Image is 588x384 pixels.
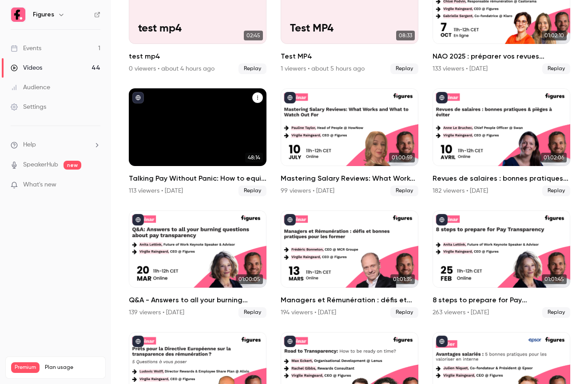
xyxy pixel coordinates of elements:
[281,295,418,305] h2: Managers et Rémunération : défis et bonnes pratiques pour les former
[542,186,570,196] span: Replay
[11,44,41,53] div: Events
[433,210,570,318] li: 8 steps to prepare for Pay Transparency
[542,63,570,74] span: Replay
[436,214,448,226] button: published
[390,274,415,284] span: 01:01:35
[281,88,418,196] li: Mastering Salary Reviews: What Works and What to Watch Out For
[390,307,418,318] span: Replay
[23,180,56,190] span: What's new
[244,31,263,40] span: 02:45
[290,22,409,35] p: Test MP4
[389,153,415,162] span: 01:00:59
[129,210,266,318] a: 01:00:05Q&A - Answers to all your burning questions about pay transparency139 viewers • [DATE]Replay
[129,88,266,196] a: 48:14Talking Pay Without Panic: How to equip your managers for the transparency shift113 viewers ...
[284,336,296,347] button: published
[138,22,257,35] p: test mp4
[129,186,183,195] div: 113 viewers • [DATE]
[284,92,296,103] button: published
[11,8,25,22] img: Figures
[238,307,266,318] span: Replay
[396,31,415,40] span: 08:33
[11,63,42,72] div: Videos
[433,186,488,195] div: 182 viewers • [DATE]
[433,295,570,305] h2: 8 steps to prepare for Pay Transparency
[23,160,58,170] a: SpeakerHub
[238,186,266,196] span: Replay
[436,336,448,347] button: published
[281,64,365,73] div: 1 viewers • about 5 hours ago
[542,31,567,40] span: 01:02:10
[433,64,488,73] div: 133 viewers • [DATE]
[23,140,36,150] span: Help
[433,51,570,62] h2: NAO 2025 : préparer vos revues salariales et renforcer le dialogue social
[132,336,144,347] button: published
[11,362,40,373] span: Premium
[90,181,100,189] iframe: Noticeable Trigger
[45,364,100,371] span: Plan usage
[64,161,81,170] span: new
[542,307,570,318] span: Replay
[238,63,266,74] span: Replay
[433,308,489,317] div: 263 viewers • [DATE]
[281,210,418,318] li: Managers et Rémunération : défis et bonnes pratiques pour les former
[11,103,46,111] div: Settings
[433,88,570,196] a: 01:02:06Revues de salaires : bonnes pratiques et pièges à éviter182 viewers • [DATE]Replay
[542,274,567,284] span: 01:01:45
[129,51,266,62] h2: test mp4
[129,295,266,305] h2: Q&A - Answers to all your burning questions about pay transparency
[129,308,184,317] div: 139 viewers • [DATE]
[245,153,263,162] span: 48:14
[433,210,570,318] a: 01:01:458 steps to prepare for Pay Transparency263 viewers • [DATE]Replay
[132,92,144,103] button: published
[390,63,418,74] span: Replay
[33,10,54,19] h6: Figures
[284,214,296,226] button: published
[433,88,570,196] li: Revues de salaires : bonnes pratiques et pièges à éviter
[281,88,418,196] a: 01:00:59Mastering Salary Reviews: What Works and What to Watch Out For99 viewers • [DATE]Replay
[390,186,418,196] span: Replay
[281,186,334,195] div: 99 viewers • [DATE]
[281,51,418,62] h2: Test MP4
[281,173,418,184] h2: Mastering Salary Reviews: What Works and What to Watch Out For
[236,274,263,284] span: 01:00:05
[129,88,266,196] li: Talking Pay Without Panic: How to equip your managers for the transparency shift
[129,210,266,318] li: Q&A - Answers to all your burning questions about pay transparency
[541,153,567,162] span: 01:02:06
[11,140,100,150] li: help-dropdown-opener
[132,214,144,226] button: published
[129,64,215,73] div: 0 viewers • about 4 hours ago
[436,92,448,103] button: published
[11,83,50,92] div: Audience
[129,173,266,184] h2: Talking Pay Without Panic: How to equip your managers for the transparency shift
[281,308,336,317] div: 194 viewers • [DATE]
[433,173,570,184] h2: Revues de salaires : bonnes pratiques et pièges à éviter
[281,210,418,318] a: 01:01:35Managers et Rémunération : défis et bonnes pratiques pour les former194 viewers • [DATE]R...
